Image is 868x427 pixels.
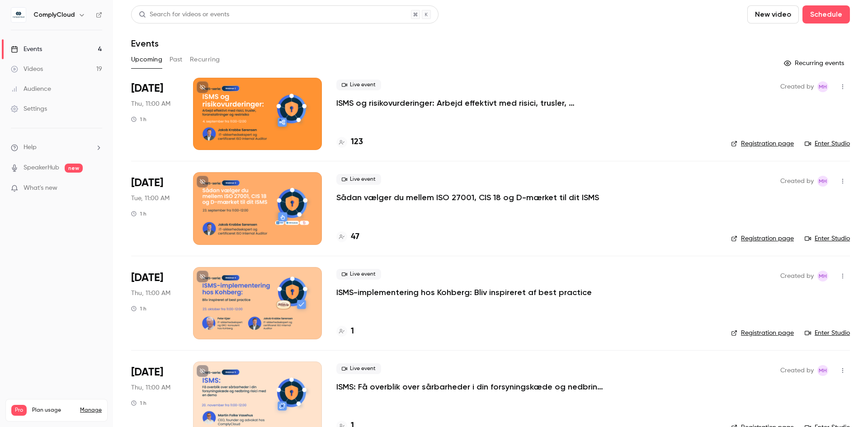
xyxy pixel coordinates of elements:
span: MH [819,365,827,376]
span: [DATE] [131,271,163,285]
span: Live event [336,269,381,280]
a: Enter Studio [805,234,850,243]
a: ISMS: Få overblik over sårbarheder i din forsyningskæde og nedbring risici med en demo [336,381,608,392]
a: ISMS og risikovurderinger: Arbejd effektivt med risici, trusler, foranstaltninger og restrisiko [336,98,608,108]
span: MH [819,81,827,92]
span: Help [24,143,37,152]
span: Maibrit Hovedskou [817,365,828,376]
span: MH [819,176,827,187]
span: Created by [780,176,814,187]
span: Pro [11,405,27,416]
span: [DATE] [131,81,163,96]
button: Schedule [802,5,850,23]
span: Thu, 11:00 AM [131,383,170,392]
div: 1 h [131,305,146,312]
h4: 47 [351,231,359,243]
button: New video [747,5,799,23]
a: Sådan vælger du mellem ISO 27001, CIS 18 og D-mærket til dit ISMS [336,192,599,203]
span: [DATE] [131,365,163,380]
img: ComplyCloud [11,8,26,22]
button: Recurring events [780,56,850,70]
span: Maibrit Hovedskou [817,81,828,92]
a: ISMS-implementering hos Kohberg: Bliv inspireret af best practice [336,287,592,298]
span: Maibrit Hovedskou [817,271,828,282]
h4: 1 [351,325,354,338]
div: Oct 23 Thu, 11:00 AM (Europe/Copenhagen) [131,267,179,339]
div: Audience [11,84,51,94]
span: Created by [780,81,814,92]
button: Recurring [190,52,220,67]
button: Upcoming [131,52,162,67]
div: Sep 4 Thu, 11:00 AM (Europe/Copenhagen) [131,78,179,150]
a: Registration page [731,139,794,148]
span: Live event [336,80,381,90]
span: Thu, 11:00 AM [131,289,170,298]
a: Enter Studio [805,139,850,148]
div: 1 h [131,399,146,407]
a: Registration page [731,328,794,338]
span: Live event [336,363,381,374]
div: 1 h [131,210,146,217]
span: new [65,164,83,173]
span: Thu, 11:00 AM [131,99,170,108]
span: Live event [336,174,381,185]
div: Events [11,45,42,54]
button: Past [170,52,183,67]
h1: Events [131,38,159,49]
a: 123 [336,136,363,148]
span: What's new [24,183,57,193]
h4: 123 [351,136,363,148]
a: 47 [336,231,359,243]
span: Maibrit Hovedskou [817,176,828,187]
span: Plan usage [32,407,75,414]
div: Settings [11,104,47,113]
div: Search for videos or events [139,10,229,19]
a: Registration page [731,234,794,243]
span: [DATE] [131,176,163,190]
span: Tue, 11:00 AM [131,194,170,203]
div: Videos [11,65,43,74]
div: 1 h [131,116,146,123]
div: Sep 23 Tue, 11:00 AM (Europe/Copenhagen) [131,172,179,244]
a: SpeakerHub [24,163,59,173]
span: Created by [780,365,814,376]
a: Manage [80,407,102,414]
li: help-dropdown-opener [11,143,102,152]
h6: ComplyCloud [33,10,75,19]
a: Enter Studio [805,328,850,338]
span: MH [819,271,827,282]
a: 1 [336,325,354,338]
span: Created by [780,271,814,282]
